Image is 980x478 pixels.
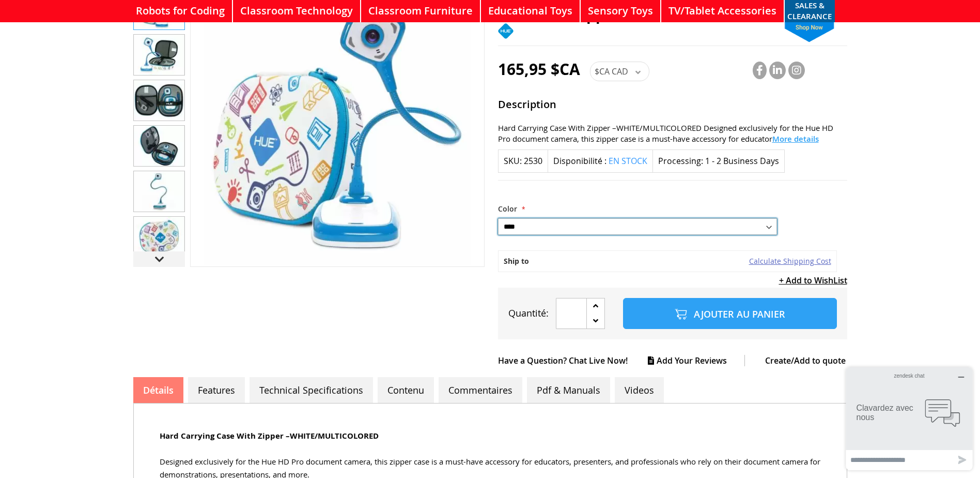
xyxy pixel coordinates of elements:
button: Ajouter au panier [623,298,836,329]
a: Hue [498,31,514,41]
img: 1229_4_jpg.webp [134,171,184,212]
div: Disponibilité [548,150,653,173]
span: Quantité: [508,307,549,319]
img: 2527h_1_jpg.webp [134,35,184,75]
div: $CA CAD [590,62,649,81]
a: Commentaires [439,377,522,403]
a: Détails [133,377,183,403]
span: CAD [612,66,628,77]
a: Create/Add to quote [747,355,846,366]
span: More details [772,133,819,144]
a: Calculate Shipping Cost [749,256,831,266]
a: Have a Question? Chat Live Now! [498,355,646,366]
label: Disponibilité : [553,155,606,167]
strong: Description [498,97,847,115]
div: 1 - 2 Business Days [705,155,779,167]
a: Add Your Reviews [648,355,745,366]
a: + Add to WishList [779,275,847,286]
a: Videos [615,377,664,403]
span: Color [498,204,517,214]
div: Hard Carrying Case With Zipper –WHITE/MULTICOLORED Designed exclusively for the Hue HD Pro docume... [498,123,847,144]
div: 2530 [524,155,542,167]
strong: SKU [504,155,522,167]
a: Features [188,377,245,403]
img: Hue [498,23,514,39]
img: 2530b1_jpg.webp [134,80,184,121]
img: 2527_7_jpg.webp [134,217,184,257]
strong: Hard Carrying Case With Zipper –WHITE/MULTICOLORED [160,430,379,441]
span: $CA [595,66,610,77]
span: 165,95 $CA [498,58,580,80]
a: Technical Specifications [250,377,373,403]
span: En stock [609,155,647,167]
div: Next [133,251,185,267]
a: Contenu [378,377,434,403]
span: Ajouter au panier [694,308,785,320]
strong: Processing [658,155,703,167]
strong: Ship to [504,256,529,266]
span: shop now [780,22,839,42]
a: Pdf & Manuals [527,377,610,403]
img: 2527f_2_jpg.webp [134,126,184,166]
iframe: Ouvre un gadget logiciel dans lequel vous pouvez clavarder avec l’un de nos agents [842,363,976,474]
